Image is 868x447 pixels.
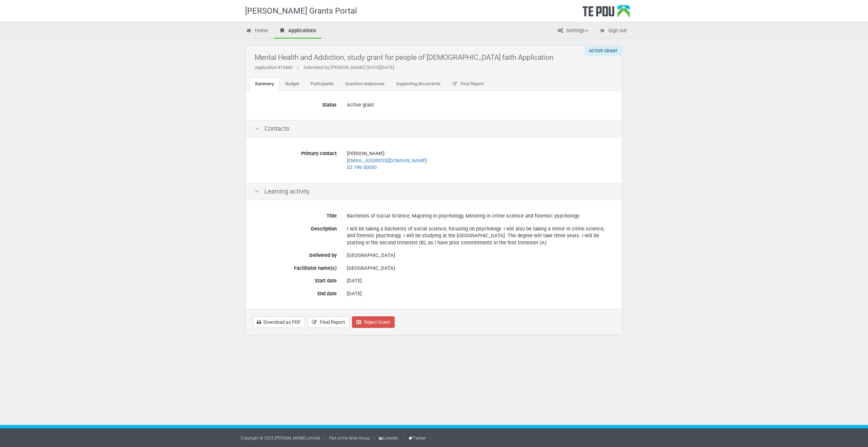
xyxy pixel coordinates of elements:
div: Active grant [347,99,613,111]
h2: Mental Health and Addiction, study grant for people of [DEMOGRAPHIC_DATA] faith Application [255,49,617,65]
a: Final Report [308,316,350,328]
label: Title [250,210,342,220]
a: Participants [305,78,339,91]
div: [GEOGRAPHIC_DATA] [347,249,613,261]
a: Supporting documents [391,78,446,91]
div: Application #13460 Submitted by [PERSON_NAME] [DATE][DATE] [255,64,617,71]
div: Active grant [585,46,622,56]
label: Delivered by [250,249,342,259]
a: Download as PDF [253,316,305,328]
label: End date [250,288,342,297]
div: I will be taking a bachelors of social science, focusing on psychology. I will also be taking a m... [347,223,613,249]
span: Final Report [460,81,484,86]
label: Facilitator name(s) [250,262,342,272]
label: Primary contact [250,148,342,157]
label: Status [250,99,342,109]
div: [DATE] [347,288,613,300]
a: Budget [280,78,304,91]
a: Summary [250,78,279,91]
a: Question responses [340,78,390,91]
div: [GEOGRAPHIC_DATA] [347,262,613,274]
div: Learning activity [246,183,622,200]
label: Description [250,223,342,232]
div: [DATE] [347,275,613,287]
div: Bachelors of Social Science, Majoring in psychology, Minoring in crime science and forensic psych... [347,210,613,222]
a: Reject Grant [352,316,395,328]
a: Twitter [408,436,425,441]
a: [EMAIL_ADDRESS][DOMAIN_NAME] [347,157,427,164]
a: Home [241,24,273,39]
a: Part of the Wise Group [329,436,370,441]
div: Te Pou Logo [583,5,630,22]
a: Final Report [447,78,489,91]
a: Sign out [594,24,632,39]
span: Reject Grant [364,319,390,325]
div: [PERSON_NAME] [347,148,613,173]
span: Final Report [320,319,345,325]
a: Copyright © 2025 [PERSON_NAME] Limited [241,436,320,441]
span: | [292,65,303,70]
a: 02 789 00050 [347,164,377,170]
a: Settings [552,24,593,39]
a: LinkedIn [378,436,398,441]
label: Start date [250,275,342,284]
a: Applications [274,24,321,39]
div: Contacts [246,120,622,137]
